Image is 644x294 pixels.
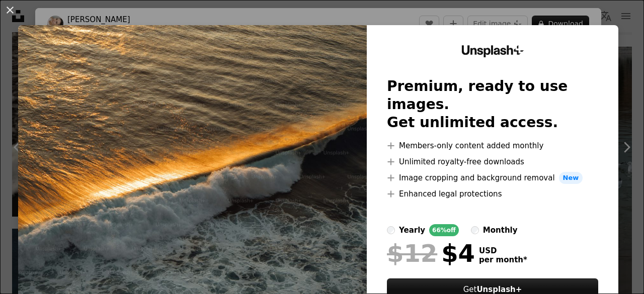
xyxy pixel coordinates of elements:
div: yearly [399,224,425,236]
div: monthly [483,224,518,236]
h2: Premium, ready to use images. Get unlimited access. [387,77,598,132]
strong: Unsplash+ [476,285,522,294]
span: per month * [479,255,527,264]
span: New [559,172,583,184]
li: Unlimited royalty-free downloads [387,156,598,168]
li: Members-only content added monthly [387,140,598,152]
input: monthly [471,226,479,234]
div: $4 [387,240,475,266]
span: $12 [387,240,437,266]
span: USD [479,246,527,255]
li: Enhanced legal protections [387,188,598,200]
div: 66% off [429,224,459,236]
input: yearly66%off [387,226,395,234]
li: Image cropping and background removal [387,172,598,184]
